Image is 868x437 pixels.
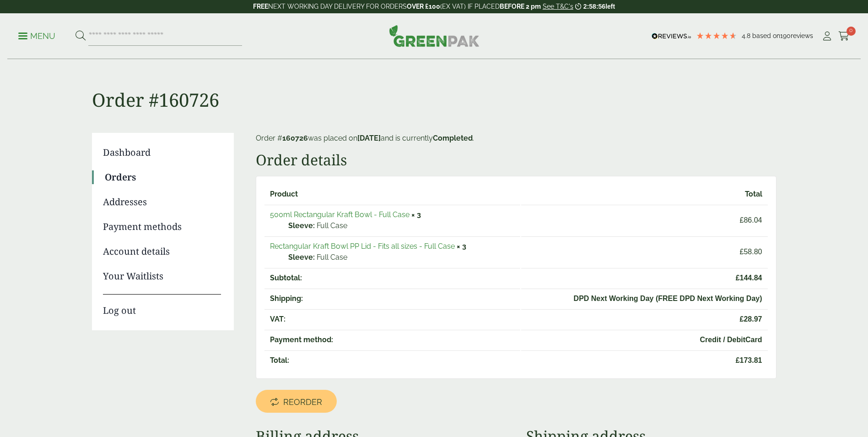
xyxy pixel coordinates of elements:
bdi: 58.80 [740,248,762,256]
strong: Sleeve: [288,220,315,231]
a: 0 [838,29,850,43]
p: Order # was placed on and is currently . [256,133,776,144]
th: Total: [264,350,521,370]
div: 4.79 Stars [696,32,737,40]
th: Shipping: [264,289,521,308]
img: REVIEWS.io [652,33,691,39]
strong: × 3 [457,242,466,251]
span: reviews [791,32,813,39]
td: DPD Next Working Day (FREE DPD Next Working Day) [521,289,767,308]
mark: Completed [433,134,473,142]
strong: × 3 [411,210,421,219]
i: Cart [838,32,850,41]
a: See T&C's [543,3,573,10]
td: Credit / DebitCard [521,330,767,350]
span: £ [736,274,740,282]
a: Orders [105,170,221,184]
span: £ [740,315,744,323]
a: Your Waitlists [103,269,221,283]
img: GreenPak Supplies [389,25,480,47]
th: Total [521,185,767,204]
span: 2:58:56 [583,3,605,10]
strong: BEFORE 2 pm [500,3,541,10]
span: 173.81 [527,355,762,366]
i: My Account [821,32,833,41]
span: 190 [780,32,791,39]
span: 144.84 [527,273,762,284]
th: VAT: [264,309,521,329]
p: Full Case [288,220,515,231]
a: Payment methods [103,220,221,234]
th: Product [264,185,521,204]
a: Reorder [256,390,337,413]
a: Rectangular Kraft Bowl PP Lid - Fits all sizes - Full Case [270,242,455,251]
span: Reorder [283,397,322,407]
p: Menu [18,31,55,42]
p: Full Case [288,252,515,263]
strong: Sleeve: [288,252,315,263]
span: 28.97 [527,314,762,325]
h2: Order details [256,151,776,169]
a: Menu [18,31,55,40]
span: Based on [752,32,780,39]
a: 500ml Rectangular Kraft Bowl - Full Case [270,210,410,219]
a: Dashboard [103,146,221,159]
a: Addresses [103,195,221,209]
span: £ [736,356,740,364]
span: left [605,3,615,10]
a: Account details [103,245,221,258]
strong: OVER £100 [407,3,440,10]
span: 4.8 [742,32,752,39]
span: £ [740,248,744,256]
h1: Order #160726 [92,60,776,111]
th: Subtotal: [264,268,521,288]
th: Payment method: [264,330,521,350]
strong: FREE [253,3,268,10]
a: Log out [103,294,221,317]
span: 0 [846,27,856,36]
span: £ [740,216,744,224]
bdi: 86.04 [740,216,762,224]
mark: [DATE] [357,134,381,142]
mark: 160726 [282,134,308,142]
